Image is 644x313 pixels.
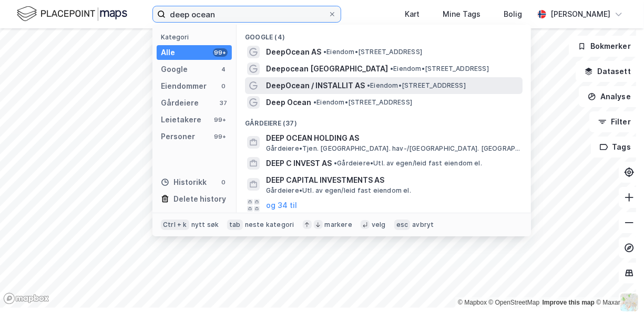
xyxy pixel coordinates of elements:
[213,48,228,57] div: 99+
[489,299,540,306] a: OpenStreetMap
[245,221,294,229] div: neste kategori
[237,111,531,130] div: Gårdeiere (37)
[313,98,412,107] span: Eiendom • [STREET_ADDRESS]
[161,220,189,230] div: Ctrl + k
[579,86,640,107] button: Analyse
[266,186,411,195] span: Gårdeiere • Utl. av egen/leid fast eiendom el.
[394,220,411,230] div: esc
[323,48,326,56] span: •
[591,137,640,158] button: Tags
[412,221,434,229] div: avbryt
[161,46,175,59] div: Alle
[219,65,228,74] div: 4
[219,82,228,90] div: 0
[266,62,388,75] span: Deepocean [GEOGRAPHIC_DATA]
[550,8,610,20] div: [PERSON_NAME]
[3,293,49,305] a: Mapbox homepage
[266,132,518,144] span: DEEP OCEAN HOLDING AS
[161,130,195,143] div: Personer
[334,159,482,168] span: Gårdeiere • Utl. av egen/leid fast eiendom el.
[323,48,422,56] span: Eiendom • [STREET_ADDRESS]
[458,299,487,306] a: Mapbox
[591,263,644,313] iframe: Chat Widget
[569,36,640,57] button: Bokmerker
[334,159,337,167] span: •
[266,46,321,58] span: DeepOcean AS
[367,81,370,89] span: •
[367,81,466,90] span: Eiendom • [STREET_ADDRESS]
[161,113,201,126] div: Leietakere
[237,25,531,44] div: Google (4)
[17,5,127,23] img: logo.f888ab2527a4732fd821a326f86c7f29.svg
[266,199,297,212] button: og 34 til
[266,79,365,92] span: DeepOcean / INSTALLIT AS
[390,65,489,73] span: Eiendom • [STREET_ADDRESS]
[161,97,199,109] div: Gårdeiere
[589,111,640,132] button: Filter
[161,33,232,41] div: Kategori
[213,116,228,124] div: 99+
[372,221,386,229] div: velg
[219,178,228,186] div: 0
[504,8,522,20] div: Bolig
[390,65,393,72] span: •
[173,193,226,205] div: Delete history
[266,144,520,153] span: Gårdeiere • Tjen. [GEOGRAPHIC_DATA]. hav-/[GEOGRAPHIC_DATA]. [GEOGRAPHIC_DATA].
[161,63,188,76] div: Google
[443,8,481,20] div: Mine Tags
[325,221,352,229] div: markere
[161,80,207,92] div: Eiendommer
[227,220,243,230] div: tab
[313,98,316,106] span: •
[591,263,644,313] div: Kontrollprogram for chat
[266,157,332,170] span: DEEP C INVEST AS
[543,299,595,306] a: Improve this map
[166,6,328,22] input: Søk på adresse, matrikkel, gårdeiere, leietakere eller personer
[266,96,311,109] span: Deep Ocean
[213,132,228,141] div: 99+
[405,8,420,20] div: Kart
[576,61,640,82] button: Datasett
[191,221,219,229] div: nytt søk
[266,174,518,186] span: DEEP CAPITAL INVESTMENTS AS
[161,176,207,189] div: Historikk
[219,99,228,107] div: 37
